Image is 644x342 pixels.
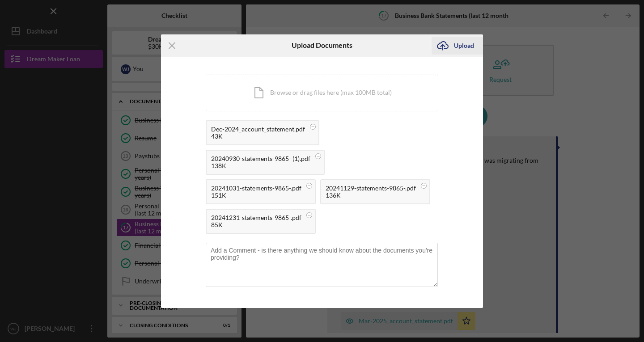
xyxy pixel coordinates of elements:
[211,133,305,140] div: 43K
[211,221,301,228] div: 85K
[211,162,310,169] div: 138K
[292,41,352,49] h6: Upload Documents
[211,192,301,199] div: 151K
[211,126,305,133] div: Dec-2024_account_statement.pdf
[211,185,301,192] div: 20241031-statements-9865-.pdf
[454,37,474,55] div: Upload
[326,185,416,192] div: 20241129-statements-9865-.pdf
[211,155,310,162] div: 20240930-statements-9865- (1).pdf
[432,37,483,55] button: Upload
[211,214,301,221] div: 20241231-statements-9865-.pdf
[326,192,416,199] div: 136K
